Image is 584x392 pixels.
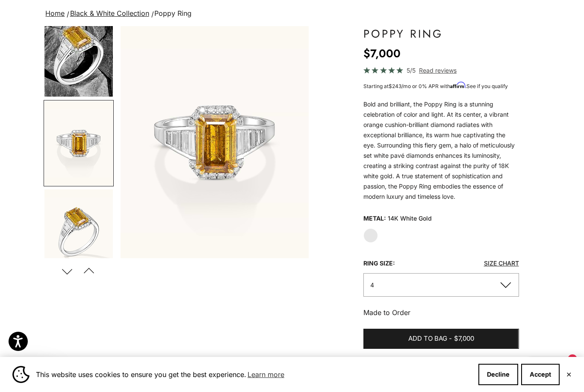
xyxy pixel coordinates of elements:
a: Learn more [246,368,286,381]
a: Home [45,9,65,18]
legend: Metal: [363,212,386,225]
span: $7,000 [454,333,474,344]
span: This website uses cookies to ensure you get the best experience. [36,368,472,381]
span: Add to bag [408,333,447,344]
button: Go to item 2 [44,100,114,186]
span: 5/5 [407,65,416,75]
legend: Ring Size: [363,257,395,270]
button: Close [566,372,572,377]
button: Decline [478,364,518,385]
img: #YellowGold #WhiteGold #RoseGold [121,26,309,258]
a: 5/5 Read reviews [363,65,519,75]
img: #YellowGold #WhiteGold #RoseGold [44,101,113,186]
span: $243 [389,83,401,89]
img: Cookie banner [12,366,29,383]
button: Accept [521,364,560,385]
span: Poppy Ring [154,9,192,18]
span: Read reviews [419,65,457,75]
a: See if you qualify - Learn more about Affirm Financing (opens in modal) [466,83,508,89]
span: 4 [370,281,374,289]
span: Starting at /mo or 0% APR with . [363,83,508,89]
h1: Poppy Ring [363,26,519,41]
button: Go to item 1 [44,12,114,97]
button: 4 [363,273,519,297]
a: Black & White Collection [70,9,149,18]
a: Size Chart [484,259,519,267]
nav: breadcrumbs [44,8,540,20]
sale-price: $7,000 [363,45,401,62]
button: Go to item 3 [44,189,114,275]
p: Made to Order [363,307,519,318]
span: Bold and brilliant, the Poppy Ring is a stunning celebration of color and light. At its center, a... [363,100,515,200]
img: #YellowGold #WhiteGold #RoseGold [44,189,113,274]
div: Item 2 of 10 [121,26,309,258]
img: #YellowGold #WhiteGold #RoseGold [44,12,113,97]
button: Add to bag-$7,000 [363,329,519,349]
span: Affirm [450,82,465,88]
variant-option-value: 14K White Gold [388,212,432,225]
